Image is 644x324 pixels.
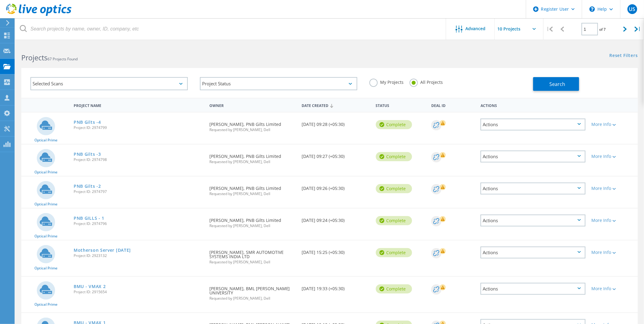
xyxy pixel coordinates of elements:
[481,119,586,130] div: Actions
[610,53,638,59] a: Reset Filters
[34,266,58,270] span: Optical Prime
[209,260,296,264] span: Requested by [PERSON_NAME], Dell
[481,247,586,258] div: Actions
[15,18,446,40] input: Search projects by name, owner, ID, company, etc
[206,99,299,111] div: Owner
[376,184,412,193] div: Complete
[481,283,586,295] div: Actions
[369,79,404,84] label: My Projects
[34,303,58,306] span: Optical Prime
[466,27,486,31] span: Advanced
[209,160,296,164] span: Requested by [PERSON_NAME], Dell
[200,77,357,90] div: Project Status
[206,176,299,202] div: [PERSON_NAME], PNB Gilts Limited
[74,126,203,130] span: Project ID: 2974799
[71,99,206,111] div: Project Name
[74,190,203,194] span: Project ID: 2974797
[206,208,299,234] div: [PERSON_NAME], PNB Gilts Limited
[481,215,586,226] div: Actions
[209,128,296,132] span: Requested by [PERSON_NAME], Dell
[481,183,586,194] div: Actions
[592,250,635,255] div: More Info
[592,218,635,223] div: More Info
[34,202,58,206] span: Optical Prime
[592,186,635,190] div: More Info
[299,176,373,197] div: [DATE] 09:26 (+05:30)
[376,284,412,294] div: Complete
[376,152,412,161] div: Complete
[34,170,58,174] span: Optical Prime
[428,99,478,111] div: Deal Id
[632,18,644,40] div: |
[373,99,428,111] div: Status
[34,234,58,238] span: Optical Prime
[299,99,373,111] div: Date Created
[30,77,188,90] div: Selected Scans
[74,158,203,162] span: Project ID: 2974798
[74,284,106,289] a: BMU - VMAX 2
[299,144,373,165] div: [DATE] 09:27 (+05:30)
[74,254,203,258] span: Project ID: 2923132
[74,120,101,124] a: PNB Gilts -4
[21,53,47,62] b: Projects
[206,144,299,170] div: [PERSON_NAME], PNB Gilts Limited
[74,290,203,294] span: Project ID: 2915654
[209,297,296,300] span: Requested by [PERSON_NAME], Dell
[209,224,296,228] span: Requested by [PERSON_NAME], Dell
[299,112,373,133] div: [DATE] 09:28 (+05:30)
[299,277,373,297] div: [DATE] 19:33 (+05:30)
[299,208,373,229] div: [DATE] 09:24 (+05:30)
[376,248,412,257] div: Complete
[74,222,203,226] span: Project ID: 2974796
[74,184,101,188] a: PNB Gilts -2
[6,13,72,17] a: Live Optics Dashboard
[376,216,412,225] div: Complete
[206,240,299,270] div: [PERSON_NAME], SMR AUTOMOTIVE SYSTEMS INDIA LTD
[478,99,589,111] div: Actions
[206,277,299,306] div: [PERSON_NAME], BML [PERSON_NAME] UNIVERSITY
[299,240,373,261] div: [DATE] 15:25 (+05:30)
[592,154,635,158] div: More Info
[533,77,579,91] button: Search
[549,81,565,87] span: Search
[74,152,101,156] a: PNB Gilts -3
[629,7,635,12] span: US
[74,216,104,220] a: PNB GILLS - 1
[209,192,296,196] span: Requested by [PERSON_NAME], Dell
[376,120,412,129] div: Complete
[544,18,556,40] div: |
[592,122,635,126] div: More Info
[590,6,595,12] svg: \n
[47,56,78,62] span: 67 Projects Found
[410,79,443,84] label: All Projects
[600,27,606,32] span: of 7
[34,138,58,142] span: Optical Prime
[206,112,299,138] div: [PERSON_NAME], PNB Gilts Limited
[74,248,131,252] a: Motherson Server [DATE]
[592,287,635,291] div: More Info
[481,151,586,162] div: Actions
